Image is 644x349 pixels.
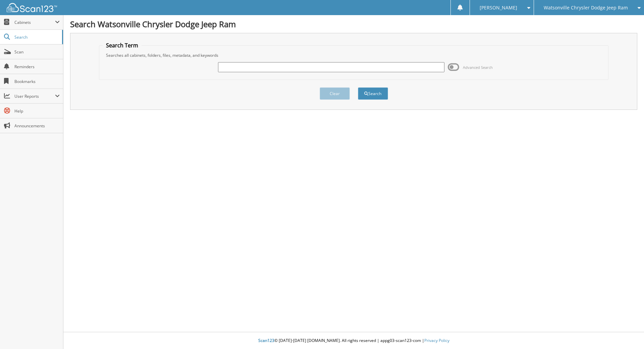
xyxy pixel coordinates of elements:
span: Search [14,34,59,40]
span: Scan123 [258,338,274,343]
button: Clear [320,87,350,100]
button: Search [358,87,388,100]
span: Cabinets [14,19,55,25]
span: Bookmarks [14,79,60,84]
span: Reminders [14,64,60,70]
span: Help [14,108,60,114]
h1: Search Watsonville Chrysler Dodge Jeep Ram [70,18,637,30]
a: Privacy Policy [424,338,449,343]
span: Watsonville Chrysler Dodge Jeep Ram [544,6,628,10]
span: User Reports [14,93,55,99]
legend: Search Term [103,42,142,49]
div: Searches all cabinets, folders, files, metadata, and keywords [103,52,605,58]
span: Scan [14,49,60,55]
span: Announcements [14,123,60,129]
iframe: Chat Widget [610,317,644,349]
span: Advanced Search [463,65,493,70]
img: scan123-logo-white.svg [7,3,57,12]
div: © [DATE]-[DATE] [DOMAIN_NAME]. All rights reserved | appg03-scan123-com | [63,333,644,349]
span: [PERSON_NAME] [480,6,517,10]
